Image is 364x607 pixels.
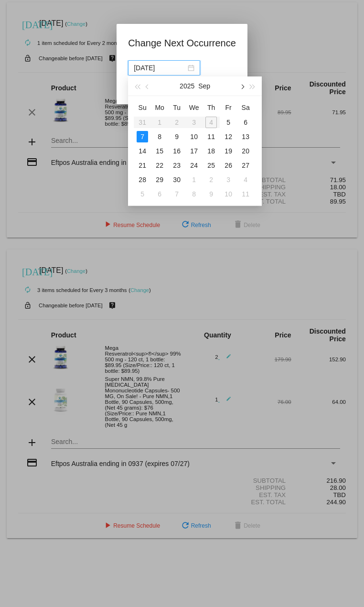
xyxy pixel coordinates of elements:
[185,173,203,187] td: 10/1/2025
[154,174,165,185] div: 29
[203,158,220,173] td: 9/25/2025
[220,187,237,201] td: 10/10/2025
[203,173,220,187] td: 10/2/2025
[134,158,151,173] td: 9/21/2025
[223,145,234,157] div: 19
[151,100,168,115] th: Mon
[168,158,185,173] td: 9/23/2025
[237,187,254,201] td: 10/11/2025
[185,100,203,115] th: Wed
[188,160,200,171] div: 24
[171,131,182,142] div: 9
[171,160,182,171] div: 23
[223,188,234,200] div: 10
[185,144,203,158] td: 9/17/2025
[137,174,148,185] div: 28
[171,145,182,157] div: 16
[240,131,251,142] div: 13
[203,130,220,144] td: 9/11/2025
[240,117,251,128] div: 6
[154,188,165,200] div: 6
[151,187,168,201] td: 10/6/2025
[223,160,234,171] div: 26
[134,187,151,201] td: 10/5/2025
[180,76,194,96] button: 2025
[151,130,168,144] td: 9/8/2025
[151,158,168,173] td: 9/22/2025
[134,144,151,158] td: 9/14/2025
[168,187,185,201] td: 10/7/2025
[143,76,153,96] button: Previous month (PageUp)
[132,76,142,96] button: Last year (Control + left)
[205,174,217,185] div: 2
[137,188,148,200] div: 5
[247,76,258,96] button: Next year (Control + right)
[185,130,203,144] td: 9/10/2025
[134,173,151,187] td: 9/28/2025
[237,158,254,173] td: 9/27/2025
[198,76,210,96] button: Sep
[223,117,234,128] div: 5
[168,130,185,144] td: 9/9/2025
[205,188,217,200] div: 9
[237,144,254,158] td: 9/20/2025
[220,158,237,173] td: 9/26/2025
[154,145,165,157] div: 15
[168,100,185,115] th: Tue
[240,188,251,200] div: 11
[188,188,200,200] div: 8
[188,145,200,157] div: 17
[240,145,251,157] div: 20
[185,187,203,201] td: 10/8/2025
[205,145,217,157] div: 18
[205,131,217,142] div: 11
[134,63,186,73] input: Select date
[236,76,247,96] button: Next month (PageDown)
[154,160,165,171] div: 22
[203,144,220,158] td: 9/18/2025
[220,100,237,115] th: Fri
[237,115,254,130] td: 9/6/2025
[151,173,168,187] td: 9/29/2025
[137,145,148,157] div: 14
[220,130,237,144] td: 9/12/2025
[188,131,200,142] div: 10
[240,160,251,171] div: 27
[185,158,203,173] td: 9/24/2025
[137,131,148,142] div: 7
[220,115,237,130] td: 9/5/2025
[151,144,168,158] td: 9/15/2025
[128,35,236,51] h1: Change Next Occurrence
[220,173,237,187] td: 10/3/2025
[134,130,151,144] td: 9/7/2025
[188,174,200,185] div: 1
[168,173,185,187] td: 9/30/2025
[223,174,234,185] div: 3
[171,188,182,200] div: 7
[171,174,182,185] div: 30
[168,144,185,158] td: 9/16/2025
[203,100,220,115] th: Thu
[154,131,165,142] div: 8
[205,160,217,171] div: 25
[237,130,254,144] td: 9/13/2025
[203,187,220,201] td: 10/9/2025
[237,173,254,187] td: 10/4/2025
[237,100,254,115] th: Sat
[220,144,237,158] td: 9/19/2025
[134,100,151,115] th: Sun
[223,131,234,142] div: 12
[137,160,148,171] div: 21
[240,174,251,185] div: 4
